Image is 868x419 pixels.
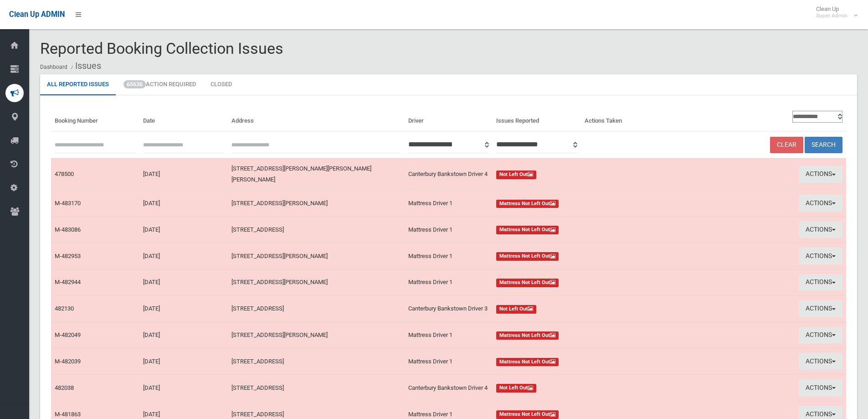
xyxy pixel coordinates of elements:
td: [STREET_ADDRESS] [228,375,405,401]
a: M-483170 [55,200,81,207]
td: [DATE] [139,322,228,348]
a: Clear [770,137,803,154]
a: M-482953 [55,253,81,259]
td: Canterbury Bankstown Driver 4 [405,158,493,190]
li: Issues [69,57,101,74]
button: Search [805,137,842,154]
button: Actions [799,274,842,291]
a: M-482039 [55,358,81,365]
span: Mattress Not Left Out [496,226,559,234]
td: [STREET_ADDRESS] [228,295,405,322]
th: Actions Taken [581,106,669,131]
a: Mattress Not Left Out [496,224,666,235]
span: Mattress Not Left Out [496,331,559,340]
td: [STREET_ADDRESS][PERSON_NAME] [228,190,405,217]
button: Actions [799,221,842,238]
span: Mattress Not Left Out [496,279,559,287]
td: Mattress Driver 1 [405,190,493,217]
td: [DATE] [139,295,228,322]
th: Booking Number [51,106,139,131]
a: Mattress Not Left Out [496,198,666,209]
td: [DATE] [139,348,228,375]
a: Not Left Out [496,169,666,180]
a: Closed [204,74,239,95]
td: [STREET_ADDRESS][PERSON_NAME][PERSON_NAME][PERSON_NAME] [228,158,405,190]
td: [DATE] [139,190,228,217]
td: [DATE] [139,375,228,401]
td: [STREET_ADDRESS][PERSON_NAME] [228,322,405,348]
button: Actions [799,195,842,212]
span: Not Left Out [496,384,536,393]
button: Actions [799,166,842,183]
a: Mattress Not Left Out [496,277,666,288]
button: Actions [799,353,842,370]
td: [DATE] [139,243,228,269]
span: Mattress Not Left Out [496,252,559,261]
td: [DATE] [139,269,228,295]
td: Mattress Driver 1 [405,217,493,243]
span: Mattress Not Left Out [496,358,559,367]
a: Dashboard [40,64,67,70]
button: Actions [799,248,842,264]
a: M-483086 [55,226,81,233]
button: Actions [799,379,842,396]
td: Mattress Driver 1 [405,269,493,295]
a: M-482049 [55,331,81,338]
td: [DATE] [139,158,228,190]
td: Mattress Driver 1 [405,348,493,375]
th: Date [139,106,228,131]
a: M-481863 [55,411,81,418]
span: Not Left Out [496,171,536,179]
a: Not Left Out [496,383,666,393]
td: [STREET_ADDRESS][PERSON_NAME] [228,243,405,269]
th: Driver [405,106,493,131]
button: Actions [799,300,842,317]
td: Mattress Driver 1 [405,322,493,348]
span: Clean Up [812,5,857,19]
a: Mattress Not Left Out [496,356,666,367]
td: [STREET_ADDRESS] [228,348,405,375]
a: All Reported Issues [40,74,116,95]
a: 482130 [55,305,74,312]
td: [STREET_ADDRESS] [228,217,405,243]
button: Actions [799,327,842,344]
td: Mattress Driver 1 [405,243,493,269]
small: Super Admin [816,12,847,19]
a: Mattress Not Left Out [496,251,666,262]
td: Canterbury Bankstown Driver 3 [405,295,493,322]
span: Not Left Out [496,305,536,314]
td: [STREET_ADDRESS][PERSON_NAME] [228,269,405,295]
span: 65636 [123,80,146,88]
a: M-482944 [55,279,81,285]
span: Clean Up ADMIN [9,10,65,19]
span: Reported Booking Collection Issues [40,39,283,57]
a: 482038 [55,384,74,391]
th: Address [228,106,405,131]
th: Issues Reported [493,106,581,131]
td: [DATE] [139,217,228,243]
td: Canterbury Bankstown Driver 4 [405,375,493,401]
span: Mattress Not Left Out [496,410,559,419]
span: Mattress Not Left Out [496,200,559,208]
a: Mattress Not Left Out [496,330,666,341]
a: Not Left Out [496,303,666,314]
a: 65636Action Required [117,74,203,95]
a: 478500 [55,171,74,177]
